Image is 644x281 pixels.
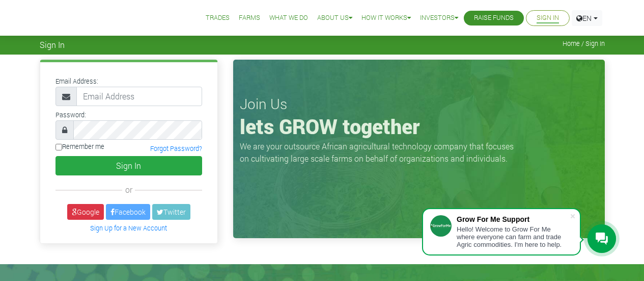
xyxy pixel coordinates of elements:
[457,225,570,248] div: Hello! Welcome to Grow For Me where everyone can farm and trade Agric commodities. I'm here to help.
[361,13,411,23] a: How it Works
[474,13,514,23] a: Raise Funds
[240,95,598,113] h3: Join Us
[563,40,605,47] span: Home / Sign In
[55,110,86,120] label: Password:
[150,144,202,152] a: Forgot Password?
[239,13,260,23] a: Farms
[269,13,308,23] a: What We Do
[67,204,104,220] a: Google
[55,144,62,150] input: Remember me
[240,140,520,165] p: We are your outsource African agricultural technology company that focuses on cultivating large s...
[55,76,98,86] label: Email Address:
[206,13,230,23] a: Trades
[537,13,559,23] a: Sign In
[40,40,65,49] span: Sign In
[55,156,202,175] button: Sign In
[90,224,167,232] a: Sign Up for a New Account
[76,87,202,106] input: Email Address
[317,13,352,23] a: About Us
[240,114,598,139] h1: lets GROW together
[55,142,104,151] label: Remember me
[420,13,458,23] a: Investors
[572,10,602,26] a: EN
[457,215,570,223] div: Grow For Me Support
[55,184,202,196] div: or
